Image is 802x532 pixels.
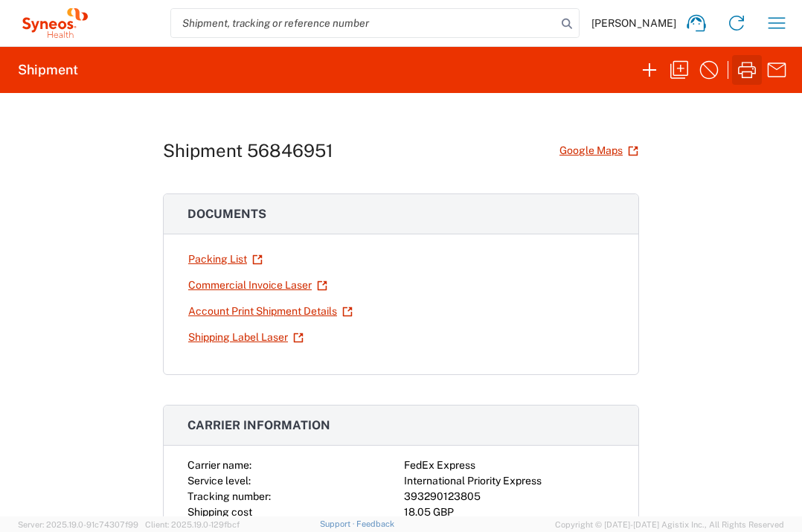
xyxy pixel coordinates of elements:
[555,518,784,531] span: Copyright © [DATE]-[DATE] Agistix Inc., All Rights Reserved
[591,16,676,30] span: [PERSON_NAME]
[356,519,394,528] a: Feedback
[171,9,556,37] input: Shipment, tracking or reference number
[187,298,353,324] a: Account Print Shipment Details
[404,489,615,504] div: 393290123805
[187,207,266,221] span: Documents
[404,458,615,473] div: FedEx Express
[187,475,251,487] span: Service level:
[163,140,333,161] h1: Shipment 56846951
[404,504,615,520] div: 18.05 GBP
[187,272,328,298] a: Commercial Invoice Laser
[187,506,252,518] span: Shipping cost
[187,418,330,432] span: Carrier information
[187,459,251,471] span: Carrier name:
[187,490,271,502] span: Tracking number:
[18,61,78,79] h2: Shipment
[404,473,615,489] div: International Priority Express
[145,520,240,529] span: Client: 2025.19.0-129fbcf
[18,520,138,529] span: Server: 2025.19.0-91c74307f99
[187,324,304,350] a: Shipping Label Laser
[320,519,357,528] a: Support
[559,138,639,164] a: Google Maps
[187,246,263,272] a: Packing List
